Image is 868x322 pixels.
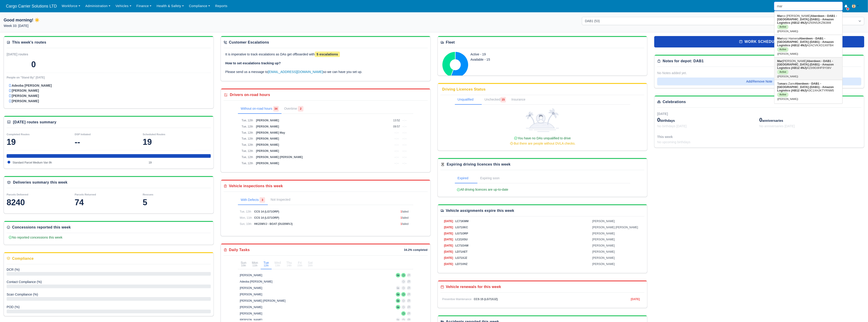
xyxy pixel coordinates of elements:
div: Chat Widget [786,270,868,322]
span: LC71KMM [455,220,469,223]
a: Adeoba [PERSON_NAME] [8,83,209,88]
a: [PERSON_NAME] [8,88,209,93]
span: 1 [401,222,402,226]
a: Finance [134,2,154,10]
div: [PERSON_NAME] [PERSON_NAME] [240,299,286,303]
div: 19 [7,138,75,147]
a: Marco [PERSON_NAME]Aberdeen - DAB1 - [GEOGRAPHIC_DATA] (DAB1) - Amazon Logistics (AB12 4NJ)A250N5... [774,12,842,35]
small: 10th [241,264,246,267]
small: 16th [308,264,313,267]
span: LC71OAM [455,244,468,247]
div: People on "Stand By" [DATE] [7,76,211,79]
strong: Mar [777,14,782,18]
span: HK23WVJ - BOAT (DU20WVJ) [254,222,293,226]
strong: Aberdeen - DAB1 - [GEOGRAPHIC_DATA] (DAB1) - Amazon Logistics (AB12 4NJ) [777,59,834,70]
strong: mar [780,82,786,85]
span: [DATE] [444,262,453,266]
span: --:-- [402,131,407,134]
div: [PERSON_NAME] [240,312,262,315]
a: work schedule [654,36,864,47]
small: Rescues [143,193,153,196]
p: How to set escalations tracking up? [225,61,426,66]
span: No upcoming birthdays [657,140,691,144]
span: --:-- [394,131,399,134]
a: Expired [455,174,477,183]
span: --:-- [394,143,399,146]
div: 5 [143,198,211,207]
div: Concessions reported this week [12,225,71,230]
div: [PERSON_NAME] [240,273,262,277]
a: Workforce [59,2,83,10]
div: Daily Tasks [229,247,250,253]
span: No reported concessions this week [8,236,63,239]
div: Customer Escalations [229,40,269,45]
span: LG71XKC [455,226,468,229]
div: [PERSON_NAME] [240,318,262,322]
strong: Mar [777,37,782,40]
span: [PERSON_NAME] [256,143,279,146]
td: 19 [147,160,211,166]
a: Mariusz HameraAberdeen - DAB1 - [GEOGRAPHIC_DATA] (DAB1) - Amazon Logistics (AB12 4NJ)A2ACVKXO1X6... [774,35,842,57]
div: Tue [263,261,269,267]
div: anniversaries [759,116,861,124]
div: Drivers on-road hours [230,92,270,98]
span: --:-- [394,156,399,159]
span: [PERSON_NAME] [592,250,615,253]
a: Overtime [282,104,306,114]
span: Tue, 12th [242,119,253,122]
small: 11th [252,264,258,267]
span: --:-- [402,156,407,159]
span: Sun, 10th [240,222,251,226]
a: Reports [213,2,230,10]
a: [EMAIL_ADDRESS][DOMAIN_NAME] [268,70,323,74]
a: [PERSON_NAME] [8,99,209,104]
p: Week 33: [DATE] [4,23,286,29]
span: Mon, 11th [240,216,252,219]
span: This week [657,135,673,139]
span: [PERSON_NAME] [PERSON_NAME] [256,156,303,159]
div: Vehicle assignments expire this week [446,208,514,213]
div: Driving Licences Status [442,87,486,92]
span: --:-- [402,162,407,165]
small: 15th [297,264,302,267]
span: --:-- [394,137,399,140]
span: [PERSON_NAME] [PERSON_NAME] [592,226,638,229]
small: 13th [274,264,281,267]
button: Add/Remove Note [657,78,861,85]
div: Vehicle inspections this week [229,183,283,189]
div: Fri [297,261,302,267]
span: [DATE] [444,232,453,235]
a: Without on-road hours [238,104,282,114]
span: [DATE] [444,256,453,260]
a: Health & Safety [154,2,187,10]
small: Completed Routes [7,133,30,136]
div: Wed [274,261,281,267]
span: [DATE] [444,244,453,247]
span: [PERSON_NAME] [592,244,615,247]
span: 2 [298,106,303,112]
td: failed [399,221,413,227]
a: Expiring soon [477,174,509,183]
a: Tamara ZannAberdeen - DAB1 - [GEOGRAPHIC_DATA] (DAB1) - Amazon Logistics (AB12 4NJ)A3C1XHJKTYRNM5... [774,80,842,102]
div: Active - 19 [471,52,573,57]
a: Compliance [186,2,213,10]
small: ([PERSON_NAME]) [777,98,798,100]
div: Mon [252,261,258,267]
div: 19 [143,138,211,147]
p: It is imperative to track escalations as DAs get offboarded with [225,52,426,57]
span: 0 [657,117,660,123]
a: Mar[PERSON_NAME]Aberdeen - DAB1 - [GEOGRAPHIC_DATA] (DAB1) - Amazon Logistics (AB12 4NJ)A15I9G9HF... [774,57,842,80]
span: 1 [401,210,402,213]
div: Notes for depot: DAB1 [663,58,704,64]
span: [PERSON_NAME] [256,137,279,140]
span: All driving licences are up-to-date [457,188,508,191]
span: 09:57 [393,125,400,128]
small: 12th [263,264,269,267]
span: [DATE] [657,112,668,116]
span: [PERSON_NAME] [592,220,615,223]
span: [PERSON_NAME] [256,119,279,122]
small: ([PERSON_NAME]) [777,53,798,55]
div: Thu [286,261,292,267]
div: [PERSON_NAME] [240,286,262,290]
span: --:-- [402,149,407,153]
